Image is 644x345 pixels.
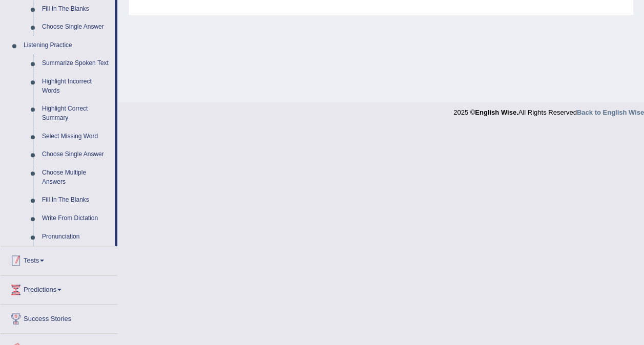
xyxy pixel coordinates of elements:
a: Back to English Wise [577,109,644,116]
a: Highlight Correct Summary [37,100,115,127]
a: Summarize Spoken Text [37,54,115,73]
a: Listening Practice [19,36,115,55]
a: Choose Single Answer [37,145,115,164]
a: Highlight Incorrect Words [37,73,115,100]
a: Predictions [1,275,117,301]
a: Write From Dictation [37,209,115,228]
a: Fill In The Blanks [37,191,115,209]
a: Success Stories [1,305,117,330]
a: Pronunciation [37,228,115,246]
div: 2025 © All Rights Reserved [453,102,644,117]
a: Choose Single Answer [37,18,115,36]
a: Tests [1,246,117,272]
strong: English Wise. [475,109,518,116]
a: Choose Multiple Answers [37,164,115,191]
a: Select Missing Word [37,127,115,146]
